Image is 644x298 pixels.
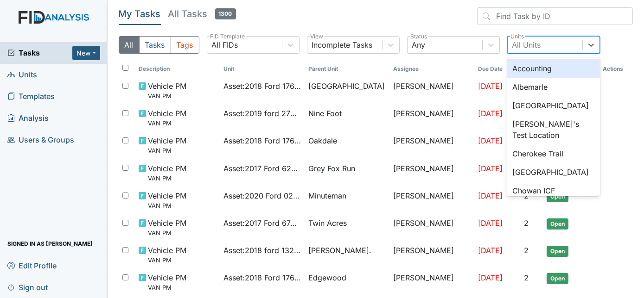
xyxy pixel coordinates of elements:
span: Asset : 2018 ford 13242 [223,245,301,256]
input: Find Task by ID [477,7,633,25]
button: Tags [171,36,199,54]
span: [DATE] [478,136,503,145]
div: Cherokee Trail [507,144,600,163]
td: [PERSON_NAME] [389,159,474,186]
h5: All Tasks [168,7,236,20]
span: Vehicle PM VAN PM [148,272,186,292]
span: [DATE] [478,164,503,173]
small: VAN PM [148,201,186,210]
span: Asset : 2017 Ford 67435 [223,217,301,229]
td: [PERSON_NAME] [389,241,474,268]
span: Edgewood [308,272,346,283]
th: Assignee [389,61,474,77]
td: [PERSON_NAME] [389,104,474,131]
button: Tasks [139,36,171,54]
div: [GEOGRAPHIC_DATA] [507,96,600,115]
span: Open [547,191,568,202]
span: 2 [524,191,529,200]
span: Minuteman [308,190,346,201]
span: Analysis [7,111,49,125]
span: Vehicle PM VAN PM [148,217,186,237]
span: [GEOGRAPHIC_DATA] [308,81,385,92]
a: Tasks [7,47,72,58]
span: Templates [7,89,55,104]
span: Asset : 2018 Ford 17646 [223,135,301,146]
h5: My Tasks [119,7,161,20]
th: Toggle SortBy [135,61,220,77]
span: Open [547,246,568,257]
span: [DATE] [478,273,503,282]
span: Oakdale [308,135,337,146]
div: Any [412,39,426,50]
td: [PERSON_NAME] [389,77,474,104]
small: VAN PM [148,229,186,237]
span: Open [547,218,568,230]
div: Albemarle [507,78,600,96]
span: Sign out [7,280,48,294]
span: 2 [524,218,529,228]
div: [PERSON_NAME]'s Test Location [507,115,600,144]
span: Asset : 2018 Ford 17643 [223,272,301,283]
span: Open [547,273,568,284]
span: Users & Groups [7,133,74,147]
span: [DATE] [478,109,503,118]
th: Toggle SortBy [474,61,520,77]
td: [PERSON_NAME] [389,268,474,296]
span: Nine Foot [308,108,342,119]
span: [DATE] [478,191,503,200]
small: VAN PM [148,146,186,155]
small: VAN PM [148,283,186,292]
div: Accounting [507,59,600,78]
span: Vehicle PM VAN PM [148,245,186,265]
div: Type filter [119,36,199,54]
small: VAN PM [148,92,186,100]
div: All Units [512,39,541,50]
span: Twin Acres [308,217,347,229]
span: Vehicle PM VAN PM [148,135,186,155]
span: Asset : 2018 Ford 17645 [223,81,301,92]
span: 2 [524,246,529,255]
td: [PERSON_NAME] [389,214,474,241]
span: Asset : 2019 ford 27549 [223,108,301,119]
div: Chowan ICF [507,181,600,200]
small: VAN PM [148,256,186,265]
div: [GEOGRAPHIC_DATA] [507,163,600,181]
span: Vehicle PM VAN PM [148,190,186,210]
span: [PERSON_NAME]. [308,245,371,256]
span: 1300 [215,8,236,19]
button: New [72,46,100,60]
th: Actions [599,61,633,77]
span: [DATE] [478,81,503,91]
span: Signed in as [PERSON_NAME] [7,236,93,251]
td: [PERSON_NAME] [389,186,474,214]
span: Units [7,68,37,82]
div: Incomplete Tasks [312,39,373,50]
td: [PERSON_NAME] [389,131,474,159]
span: [DATE] [478,218,503,228]
span: Vehicle PM VAN PM [148,81,186,100]
span: Asset : 2017 Ford 62225 [223,163,301,174]
button: All [119,36,140,54]
span: [DATE] [478,246,503,255]
th: Toggle SortBy [220,61,305,77]
small: VAN PM [148,174,186,183]
div: All FIDs [212,39,238,50]
span: Asset : 2020 Ford 02107 [223,190,301,201]
small: VAN PM [148,119,186,128]
span: Vehicle PM VAN PM [148,163,186,183]
span: Grey Fox Run [308,163,355,174]
input: Toggle All Rows Selected [122,65,128,71]
th: Toggle SortBy [305,61,389,77]
span: Edit Profile [7,258,57,273]
span: Vehicle PM VAN PM [148,108,186,128]
span: 2 [524,273,529,282]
